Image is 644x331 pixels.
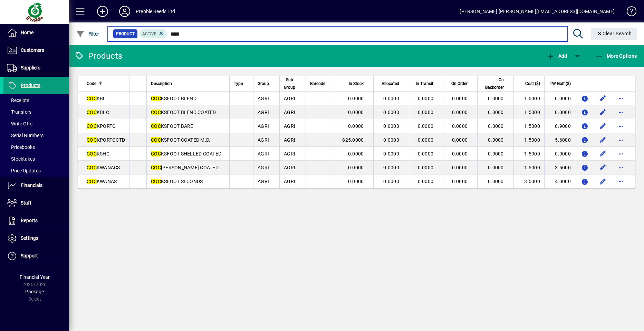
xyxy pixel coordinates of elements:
span: 0.0000 [418,137,434,143]
a: Write Offs [3,118,69,130]
a: Customers [3,42,69,59]
span: 0.0000 [383,96,399,101]
button: More options [615,148,626,159]
div: Group [258,80,275,87]
td: 4.0000 [544,174,575,188]
span: 0.0000 [383,123,399,129]
span: 0.0000 [348,96,364,101]
td: 0.0000 [544,105,575,119]
button: Add [92,5,114,18]
td: 8.9000 [544,119,575,133]
td: 1.5000 [513,161,544,174]
span: 0.0000 [488,165,504,170]
span: In Transit [416,80,433,87]
span: 0.0000 [348,151,364,157]
div: Allocated [378,80,405,87]
button: Edit [597,162,608,173]
span: Type [234,80,243,87]
span: Financials [21,182,42,188]
span: 0.0000 [418,123,434,129]
span: Allocated [382,80,399,87]
td: 0.0000 [544,147,575,161]
span: Financial Year [20,274,50,280]
em: COC [151,151,161,157]
span: AGRI [284,179,295,184]
span: KSFOOT SHELLED COATED [151,151,221,157]
span: KBLC [87,110,109,115]
span: TW Golf ($) [550,80,571,87]
span: 0.0000 [452,151,468,157]
td: 1.5000 [513,92,544,105]
span: 0.0000 [488,137,504,143]
button: Edit [597,148,608,159]
span: Code [87,80,96,87]
span: 0.0000 [488,151,504,157]
span: 0.0000 [452,110,468,115]
span: KSHC [87,151,109,157]
div: Type [234,80,249,87]
span: Suppliers [21,65,40,70]
span: Active [142,31,156,36]
span: AGRI [284,123,295,129]
button: More options [615,107,626,118]
td: 1.5000 [513,105,544,119]
a: Price Updates [3,165,69,177]
a: Home [3,24,69,41]
span: On Order [451,80,468,87]
button: Filter [75,28,101,40]
span: AGRI [284,165,295,170]
div: On Backorder [482,76,510,91]
a: Settings [3,230,69,247]
em: COC [151,179,161,184]
td: 1.5000 [513,147,544,161]
span: 0.0000 [383,151,399,157]
span: KPORTO [87,123,116,129]
a: Serial Numbers [3,130,69,141]
span: Barcode [310,80,325,87]
div: In Transit [413,80,440,87]
a: Financials [3,177,69,194]
span: 0.0000 [348,110,364,115]
span: 0.0000 [452,165,468,170]
div: On Order [448,80,474,87]
span: 0.0000 [418,110,434,115]
span: AGRI [258,96,269,101]
span: 0.0000 [348,179,364,184]
span: Description [151,80,172,87]
button: Edit [597,93,608,104]
span: KWANAS [87,179,117,184]
span: Product [116,30,135,37]
em: COC [87,165,97,170]
span: 825.0000 [342,137,364,143]
a: Transfers [3,106,69,118]
span: KBL [87,96,106,101]
span: More Options [595,53,637,59]
td: 1.5000 [513,119,544,133]
span: Serial Numbers [7,133,44,138]
div: [PERSON_NAME] [PERSON_NAME][EMAIL_ADDRESS][DOMAIN_NAME] [460,6,615,17]
span: AGRI [258,165,269,170]
button: Edit [597,176,608,187]
span: AGRI [258,137,269,143]
span: Transfers [7,109,31,115]
button: More options [615,121,626,132]
button: Clear [591,28,637,40]
span: 0.0000 [418,165,434,170]
a: Reports [3,212,69,229]
span: AGRI [284,110,295,115]
a: Knowledge Base [622,1,635,24]
span: AGRI [258,179,269,184]
span: KWANACS [87,165,120,170]
span: 0.0000 [418,179,434,184]
span: Receipts [7,97,29,103]
button: Edit [597,107,608,118]
div: Code [87,80,125,87]
span: Customers [21,47,44,53]
span: 0.0000 [452,137,468,143]
span: 0.0000 [452,96,468,101]
button: More options [615,93,626,104]
span: 0.0000 [452,123,468,129]
button: Edit [597,121,608,132]
span: Home [21,30,33,35]
em: COC [151,137,161,143]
